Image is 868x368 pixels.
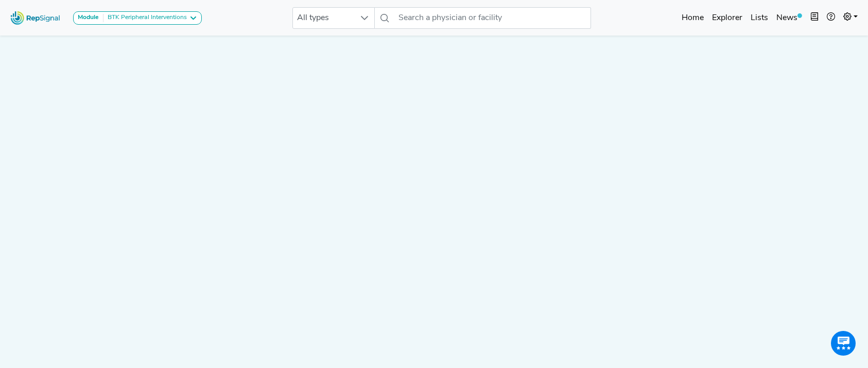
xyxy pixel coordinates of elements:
a: Home [678,8,708,28]
strong: Module [78,14,99,21]
input: Search a physician or facility [394,7,591,29]
a: Lists [747,8,772,28]
a: News [772,8,806,28]
div: BTK Peripheral Interventions [103,14,187,22]
button: ModuleBTK Peripheral Interventions [73,11,202,25]
a: Explorer [708,8,747,28]
button: Intel Book [806,8,823,28]
span: All types [293,8,355,28]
